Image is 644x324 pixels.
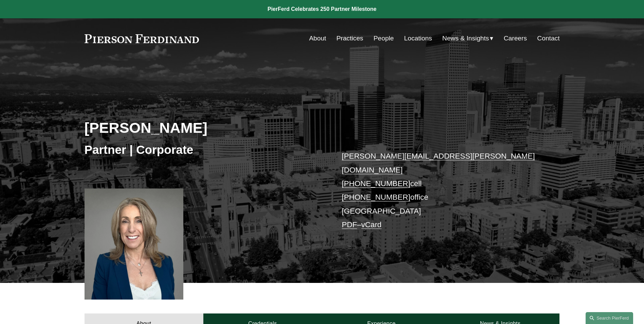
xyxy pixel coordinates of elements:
a: Locations [404,32,432,45]
a: People [373,32,394,45]
span: News & Insights [442,33,489,44]
h3: Partner | Corporate [85,142,322,157]
a: vCard [361,220,382,229]
a: folder dropdown [442,32,494,45]
a: About [309,32,326,45]
a: PDF [342,220,357,229]
a: [PERSON_NAME][EMAIL_ADDRESS][PERSON_NAME][DOMAIN_NAME] [342,152,535,174]
a: Contact [537,32,559,45]
a: Careers [504,32,527,45]
h2: [PERSON_NAME] [85,119,322,137]
a: [PHONE_NUMBER] [342,179,410,188]
a: [PHONE_NUMBER] [342,193,410,201]
a: Search this site [586,312,633,324]
a: Practices [336,32,363,45]
p: cell office [GEOGRAPHIC_DATA] – [342,149,540,232]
